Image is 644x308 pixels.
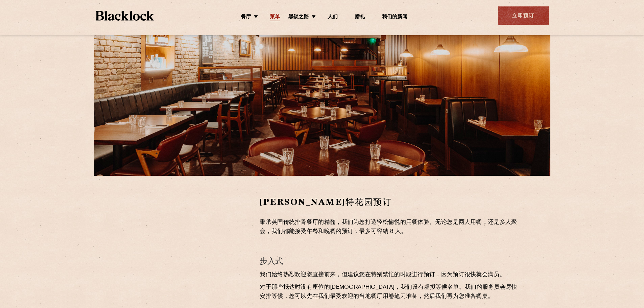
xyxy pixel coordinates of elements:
font: 我们的新闻 [382,15,408,20]
font: [PERSON_NAME]特花园预订 [260,197,392,207]
font: 立即预订 [512,14,534,19]
font: 对于那些抵达时没有座位的[DEMOGRAPHIC_DATA]，我们设有虚拟等候名单。我们的服务员会尽快安排等候，您可以先在我们最受欢迎的当地餐厅用卷笔刀准备，然后我们再为您准备餐桌。 [260,285,517,299]
font: 黑锁之路 [288,15,309,20]
iframe: OpenTable 制作预订小部件 [149,196,225,298]
font: 步入式 [260,258,283,265]
a: 赠礼 [355,14,365,21]
img: BL_Textured_Logo-footer-cropped.svg [96,11,154,21]
a: 我们的新闻 [382,14,408,21]
a: 黑锁之路 [288,14,309,21]
font: 我们始终热烈欢迎您直接前来，但建议您在特别繁忙的时段进行预订，因为预订很快就会满员。 [260,272,505,278]
a: 餐厅 [241,14,251,21]
font: 赠礼 [355,15,365,20]
font: 人们 [328,15,338,20]
font: 餐厅 [241,15,251,20]
a: 菜单 [270,14,280,21]
a: 人们 [328,14,338,21]
font: 秉承英国传统排骨餐厅的精髓，我们为您打造轻松愉悦的用餐体验。无论您是两人用餐，还是多人聚会，我们都能接受午餐和晚餐的预订，最多可容纳 8 人。 [260,220,517,234]
font: 菜单 [270,15,280,20]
